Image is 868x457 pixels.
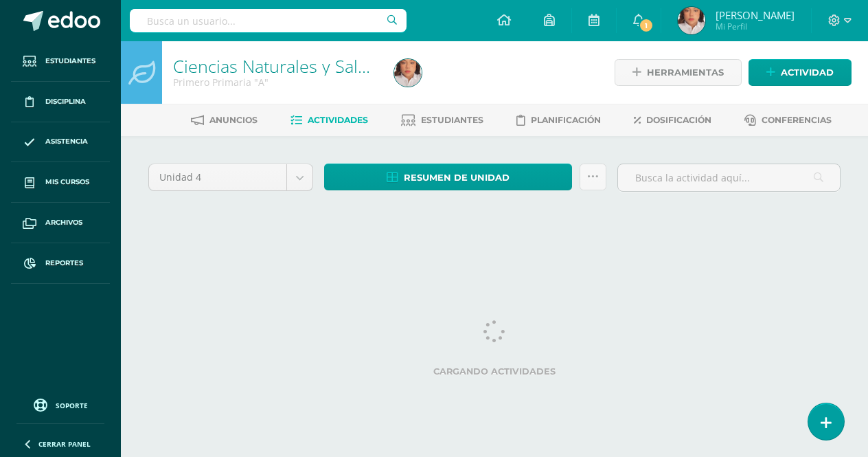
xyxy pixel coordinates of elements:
input: Busca la actividad aquí... [618,164,840,191]
h1: Ciencias Naturales y Salud [173,56,378,76]
span: Cerrar panel [38,439,91,449]
span: Soporte [56,401,88,410]
a: Reportes [11,243,110,284]
span: Unidad 4 [159,164,276,190]
a: Estudiantes [401,109,483,131]
span: Reportes [45,258,83,269]
a: Conferencias [744,109,832,131]
span: Resumen de unidad [404,165,510,190]
span: Mi Perfil [716,21,795,32]
a: Actividades [290,109,368,131]
span: Herramientas [647,60,724,85]
span: Disciplina [45,96,86,107]
a: Planificación [516,109,601,131]
span: Estudiantes [421,115,483,125]
a: Mis cursos [11,162,110,203]
a: Herramientas [615,59,742,86]
span: Planificación [531,115,601,125]
img: cb9b46a7d0ec1fd89619bc2c7c27efb6.png [394,59,422,87]
span: Conferencias [762,115,832,125]
a: Archivos [11,203,110,243]
a: Estudiantes [11,41,110,82]
a: Actividad [749,59,852,86]
span: 1 [639,18,654,33]
span: Archivos [45,217,82,228]
span: Actividades [308,115,368,125]
span: Anuncios [209,115,258,125]
span: Estudiantes [45,56,95,67]
img: cb9b46a7d0ec1fd89619bc2c7c27efb6.png [678,7,705,34]
span: Actividad [781,60,834,85]
a: Soporte [16,395,104,414]
a: Anuncios [191,109,258,131]
div: Primero Primaria 'A' [173,76,378,89]
a: Asistencia [11,122,110,163]
label: Cargando actividades [148,366,841,377]
a: Disciplina [11,82,110,122]
span: [PERSON_NAME] [716,8,795,22]
a: Ciencias Naturales y Salud [173,54,378,78]
a: Unidad 4 [149,164,312,190]
a: Dosificación [634,109,711,131]
span: Dosificación [646,115,711,125]
span: Asistencia [45,136,88,147]
span: Mis cursos [45,177,89,188]
input: Busca un usuario... [130,9,407,32]
a: Resumen de unidad [324,164,572,190]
